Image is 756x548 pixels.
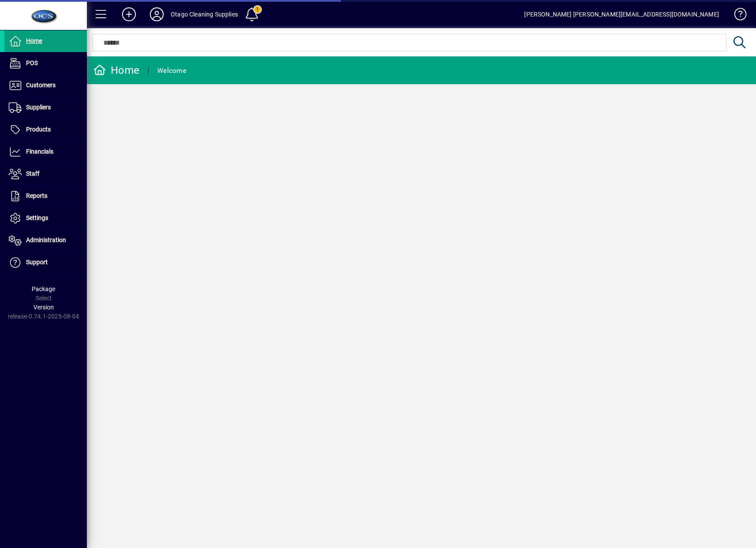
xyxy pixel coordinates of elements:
[26,126,51,133] span: Products
[4,97,87,118] a: Suppliers
[26,59,38,66] span: POS
[26,192,47,199] span: Reports
[26,37,42,44] span: Home
[26,148,53,155] span: Financials
[26,236,66,243] span: Administration
[32,285,55,292] span: Package
[157,64,186,78] div: Welcome
[33,304,54,311] span: Version
[26,214,48,221] span: Settings
[4,207,87,229] a: Settings
[143,7,171,22] button: Profile
[4,163,87,185] a: Staff
[93,63,139,77] div: Home
[4,53,87,74] a: POS
[115,7,143,22] button: Add
[171,7,238,21] div: Otago Cleaning Supplies
[4,141,87,163] a: Financials
[26,170,40,177] span: Staff
[26,82,56,89] span: Customers
[4,185,87,207] a: Reports
[4,230,87,251] a: Administration
[524,7,719,21] div: [PERSON_NAME] [PERSON_NAME][EMAIL_ADDRESS][DOMAIN_NAME]
[4,75,87,96] a: Customers
[4,252,87,273] a: Support
[728,2,745,30] a: Knowledge Base
[26,259,48,266] span: Support
[26,104,51,111] span: Suppliers
[4,119,87,141] a: Products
